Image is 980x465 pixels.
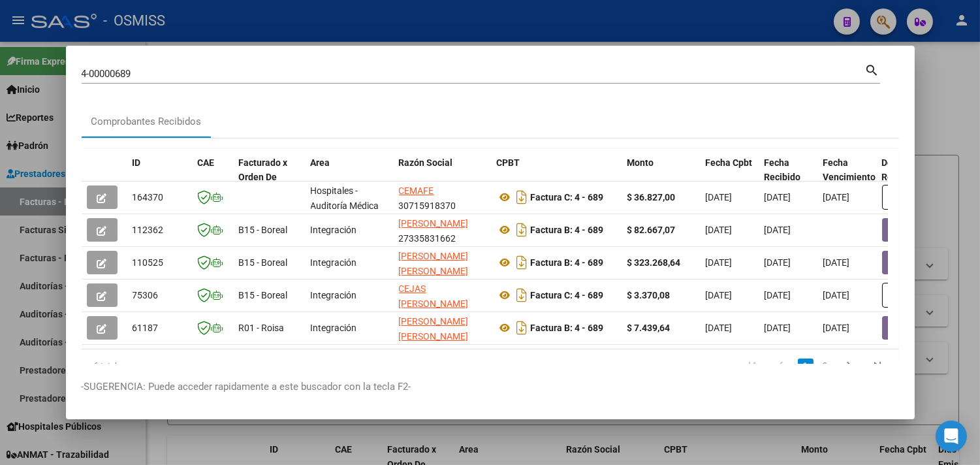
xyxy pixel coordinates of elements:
[759,149,818,206] datatable-header-cell: Fecha Recibido
[866,359,891,373] a: go to last page
[818,149,877,206] datatable-header-cell: Fecha Vencimiento
[706,225,733,235] span: [DATE]
[239,290,288,300] span: B15 - Boreal
[531,192,604,202] strong: Factura C: 4 - 689
[531,290,604,300] strong: Factura C: 4 - 689
[239,157,288,183] span: Facturado x Orden De
[497,157,520,168] span: CPBT
[239,225,288,235] span: B15 - Boreal
[936,421,967,452] div: Open Intercom Messenger
[127,149,193,206] datatable-header-cell: ID
[531,225,604,235] strong: Factura B: 4 - 689
[193,149,234,206] datatable-header-cell: CAE
[399,185,434,196] span: CEMAFE
[823,290,850,300] span: [DATE]
[706,323,733,333] span: [DATE]
[91,114,202,129] div: Comprobantes Recibidos
[765,323,791,333] span: [DATE]
[627,157,654,168] span: Monto
[239,257,288,268] span: B15 - Boreal
[627,257,681,268] strong: $ 323.268,64
[239,323,285,333] span: R01 - Roisa
[765,257,791,268] span: [DATE]
[399,157,453,168] span: Razón Social
[765,290,791,300] span: [DATE]
[837,359,862,373] a: go to next page
[399,314,486,342] div: 27345717612
[769,359,794,373] a: go to previous page
[740,359,765,373] a: go to first page
[394,149,492,206] datatable-header-cell: Razón Social
[823,192,850,202] span: [DATE]
[815,355,835,377] li: page 2
[82,349,243,382] div: 6 total
[133,157,141,168] span: ID
[865,61,880,77] mat-icon: search
[399,251,469,276] span: [PERSON_NAME] [PERSON_NAME]
[198,157,215,168] span: CAE
[133,321,187,336] div: 61187
[399,216,486,244] div: 27335831662
[622,149,701,206] datatable-header-cell: Monto
[514,187,531,208] i: Descargar documento
[765,157,801,183] span: Fecha Recibido
[706,257,733,268] span: [DATE]
[311,257,357,268] span: Integración
[82,379,899,394] p: -SUGERENCIA: Puede acceder rapidamente a este buscador con la tecla F2-
[823,157,876,183] span: Fecha Vencimiento
[817,359,833,373] a: 2
[514,317,531,338] i: Descargar documento
[311,290,357,300] span: Integración
[531,323,604,333] strong: Factura B: 4 - 689
[706,192,733,202] span: [DATE]
[823,323,850,333] span: [DATE]
[823,257,850,268] span: [DATE]
[399,283,469,309] span: CEJAS [PERSON_NAME]
[133,223,187,238] div: 112362
[514,285,531,306] i: Descargar documento
[306,149,394,206] datatable-header-cell: Area
[399,184,486,211] div: 30715918370
[311,225,357,235] span: Integración
[399,316,469,342] span: [PERSON_NAME] [PERSON_NAME]
[701,149,759,206] datatable-header-cell: Fecha Cpbt
[399,249,486,276] div: 20260303768
[311,157,330,168] span: Area
[514,219,531,240] i: Descargar documento
[765,192,791,202] span: [DATE]
[706,157,753,168] span: Fecha Cpbt
[514,252,531,273] i: Descargar documento
[234,149,306,206] datatable-header-cell: Facturado x Orden De
[627,225,676,235] strong: $ 82.667,07
[311,185,379,211] span: Hospitales - Auditoría Médica
[399,218,469,229] span: [PERSON_NAME]
[627,192,676,202] strong: $ 36.827,00
[765,225,791,235] span: [DATE]
[627,290,671,300] strong: $ 3.370,08
[627,323,671,333] strong: $ 7.439,64
[796,355,815,377] li: page 1
[531,257,604,268] strong: Factura B: 4 - 689
[492,149,622,206] datatable-header-cell: CPBT
[877,149,955,206] datatable-header-cell: Doc Respaldatoria
[706,290,733,300] span: [DATE]
[133,255,187,270] div: 110525
[311,323,357,333] span: Integración
[798,359,814,373] a: 1
[133,190,187,205] div: 164370
[882,157,941,183] span: Doc Respaldatoria
[399,281,486,309] div: 27330921434
[133,288,187,303] div: 75306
